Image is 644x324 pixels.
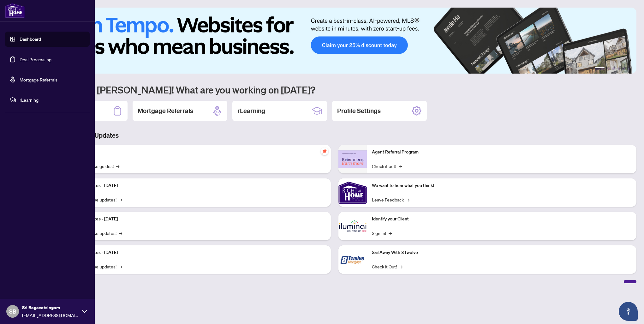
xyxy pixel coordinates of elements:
[20,57,51,62] a: Deal Processing
[321,147,328,155] span: pushpin
[607,67,610,70] button: 2
[237,106,265,115] h2: rLearning
[372,263,402,270] a: Check it Out!→
[9,307,16,316] span: SB
[372,196,409,203] a: Leave Feedback→
[20,96,85,103] span: rLearning
[338,150,367,168] img: Agent Referral Program
[623,67,625,70] button: 5
[372,249,631,256] p: Sail Away With 8Twelve
[617,67,620,70] button: 4
[22,312,79,319] span: [EMAIL_ADDRESS][DOMAIN_NAME]
[612,67,615,70] button: 3
[116,163,119,170] span: →
[338,245,367,274] img: Sail Away With 8Twelve
[372,149,631,156] p: Agent Referral Program
[619,302,638,321] button: Open asap
[372,230,392,237] a: Sign In!→
[66,249,326,256] p: Platform Updates - [DATE]
[138,106,193,115] h2: Mortgage Referrals
[628,67,630,70] button: 6
[66,182,326,189] p: Platform Updates - [DATE]
[66,149,326,156] p: Self-Help
[406,196,409,203] span: →
[22,304,79,311] span: Sri Bagavatsingam
[399,263,402,270] span: →
[372,182,631,189] p: We want to hear what you think!
[372,216,631,223] p: Identify your Client
[33,131,636,140] h3: Brokerage & Industry Updates
[119,196,122,203] span: →
[595,67,605,70] button: 1
[33,8,636,74] img: Slide 0
[5,3,25,18] img: logo
[338,212,367,240] img: Identify your Client
[119,230,122,237] span: →
[20,77,57,82] a: Mortgage Referrals
[337,106,381,115] h2: Profile Settings
[66,216,326,223] p: Platform Updates - [DATE]
[119,263,122,270] span: →
[338,178,367,207] img: We want to hear what you think!
[372,163,402,170] a: Check it out!→
[399,163,402,170] span: →
[33,84,636,96] h1: Welcome back [PERSON_NAME]! What are you working on [DATE]?
[389,230,392,237] span: →
[20,36,41,42] a: Dashboard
